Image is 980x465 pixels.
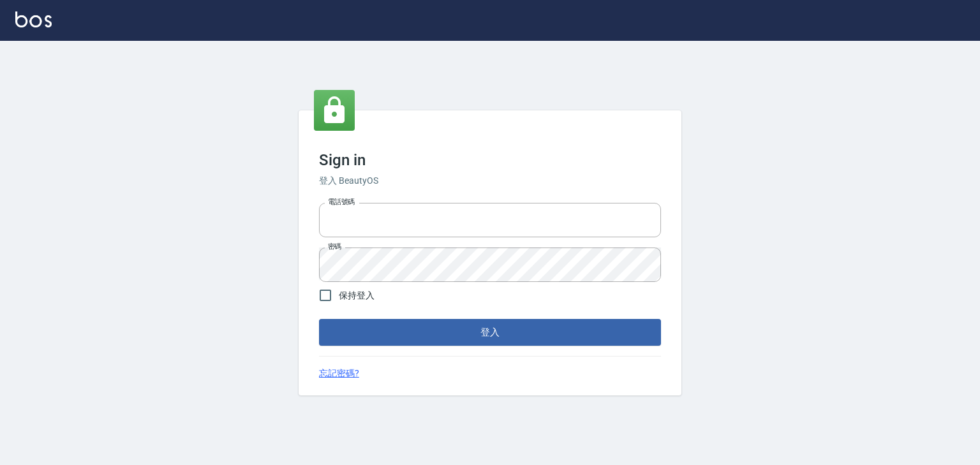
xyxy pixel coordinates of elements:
[328,242,341,251] label: 密碼
[319,319,661,346] button: 登入
[328,197,355,207] label: 電話號碼
[319,174,661,188] h6: 登入 BeautyOS
[15,11,52,27] img: Logo
[339,289,375,302] span: 保持登入
[319,367,359,380] a: 忘記密碼?
[319,151,661,169] h3: Sign in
